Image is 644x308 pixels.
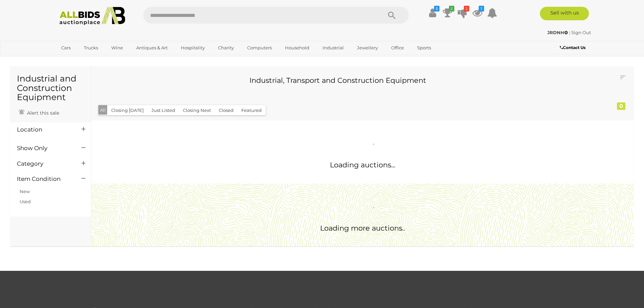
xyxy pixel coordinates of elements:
[443,7,453,19] a: 2
[434,6,439,11] i: $
[176,42,209,53] a: Hospitality
[464,6,469,11] i: 2
[387,42,408,53] a: Office
[330,161,395,169] span: Loading auctions...
[547,30,568,35] strong: JRDNH
[547,30,569,35] a: JRDNH
[132,42,172,53] a: Antiques & Art
[17,176,71,182] h4: Item Condition
[57,53,114,65] a: [GEOGRAPHIC_DATA]
[215,105,238,116] button: Closed
[540,7,589,20] a: Sell with us
[479,6,484,11] i: 3
[281,42,314,53] a: Household
[560,45,586,50] b: Contact Us
[214,42,238,53] a: Charity
[79,42,102,53] a: Trucks
[318,42,348,53] a: Industrial
[449,6,454,11] i: 2
[17,161,71,167] h4: Category
[107,105,148,116] button: Closing [DATE]
[98,105,108,115] button: All
[320,224,405,232] span: Loading more auctions..
[413,42,435,53] a: Sports
[17,145,71,151] h4: Show Only
[17,107,61,117] a: Alert this sale
[237,105,266,116] button: Featured
[457,7,468,19] a: 2
[353,42,382,53] a: Jewellery
[243,42,276,53] a: Computers
[428,7,438,19] a: $
[25,110,59,116] span: Alert this sale
[147,105,179,116] button: Just Listed
[107,42,127,53] a: Wine
[571,30,591,35] a: Sign Out
[56,7,129,25] img: Allbids.com.au
[103,76,573,84] h3: Industrial, Transport and Construction Equipment
[17,74,84,102] h1: Industrial and Construction Equipment
[20,199,31,204] a: Used
[560,44,587,51] a: Contact Us
[57,42,75,53] a: Cars
[179,105,215,116] button: Closing Next
[20,189,30,194] a: New
[375,7,409,24] button: Search
[17,126,71,133] h4: Location
[569,30,570,35] span: |
[472,7,482,19] a: 3
[617,102,625,110] div: 0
